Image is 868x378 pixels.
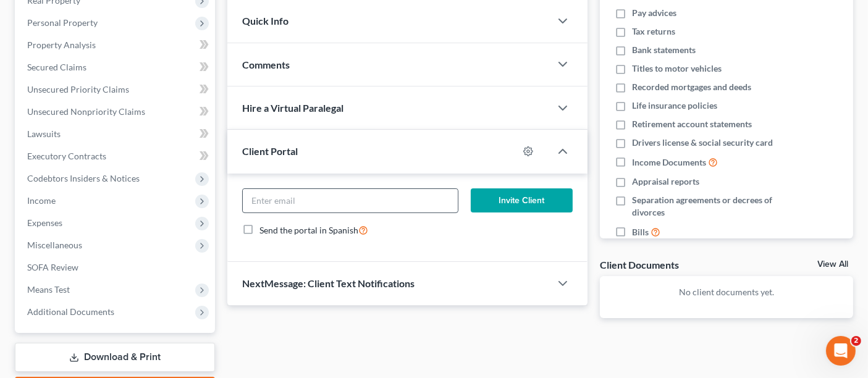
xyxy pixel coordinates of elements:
a: SOFA Review [17,256,215,279]
a: Secured Claims [17,56,215,78]
span: Tax returns [632,25,675,38]
span: SOFA Review [27,262,78,272]
span: Property Analysis [27,40,96,50]
span: Appraisal reports [632,175,699,188]
span: Separation agreements or decrees of divorces [632,194,780,219]
span: Unsecured Priority Claims [27,84,129,94]
span: Codebtors Insiders & Notices [27,173,140,183]
span: Retirement account statements [632,118,752,130]
input: Enter email [243,189,458,212]
span: Life insurance policies [632,99,717,112]
iframe: Intercom live chat [826,336,856,366]
span: Recorded mortgages and deeds [632,81,751,93]
a: Property Analysis [17,34,215,56]
span: Titles to motor vehicles [632,62,722,75]
span: Income Documents [632,156,706,169]
div: Client Documents [600,258,679,271]
span: Client Portal [242,145,298,157]
span: Means Test [27,284,70,295]
span: Miscellaneous [27,240,82,250]
p: No client documents yet. [610,286,843,298]
span: Hire a Virtual Paralegal [242,102,343,114]
span: NextMessage: Client Text Notifications [242,277,415,289]
span: Executory Contracts [27,151,106,161]
span: Unsecured Nonpriority Claims [27,106,145,117]
a: Unsecured Priority Claims [17,78,215,101]
a: Download & Print [15,343,215,372]
span: Secured Claims [27,62,86,72]
span: Quick Info [242,15,289,27]
span: Drivers license & social security card [632,136,773,149]
span: 2 [851,336,861,346]
span: Lawsuits [27,128,61,139]
span: Send the portal in Spanish [259,225,358,235]
a: Executory Contracts [17,145,215,167]
span: Pay advices [632,7,676,19]
span: Income [27,195,56,206]
span: Bills [632,226,649,238]
span: Personal Property [27,17,98,28]
span: Bank statements [632,44,696,56]
span: Comments [242,59,290,70]
span: Additional Documents [27,306,114,317]
span: Expenses [27,217,62,228]
button: Invite Client [471,188,573,213]
a: View All [817,260,848,269]
a: Lawsuits [17,123,215,145]
a: Unsecured Nonpriority Claims [17,101,215,123]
